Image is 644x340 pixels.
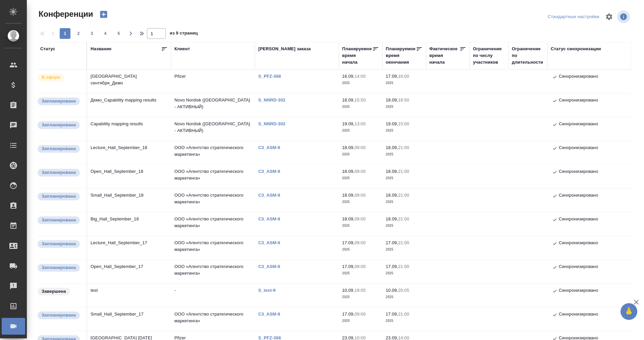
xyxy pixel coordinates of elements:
[342,175,379,182] p: 2025
[258,193,285,198] a: C3_ASM-8
[342,312,355,317] p: 17.09,
[355,97,366,103] p: 15:50
[429,46,460,66] div: Фактическое время начала
[113,28,124,39] button: 5
[398,216,409,221] p: 21:00
[73,30,84,37] span: 2
[174,46,190,52] div: Клиент
[42,264,76,271] p: Запланирована
[258,240,285,245] a: C3_ASM-8
[559,287,598,295] p: Синхронизировано
[171,93,255,117] td: Novo Nordisk ([GEOGRAPHIC_DATA] - АКТИВНЫЙ)
[512,46,544,66] div: Ограничение по длительности
[258,145,285,150] p: C3_ASM-8
[258,46,311,52] div: [PERSON_NAME] заказа
[42,241,76,247] p: Запланирована
[342,240,355,245] p: 17.09,
[473,46,505,66] div: Ограничение по числу участников
[386,294,423,300] p: 2025
[96,9,112,20] button: Создать
[355,264,366,269] p: 09:00
[398,312,409,317] p: 21:00
[87,212,171,236] td: Big_Hall_September_18
[342,270,379,277] p: 2025
[342,74,355,79] p: 16.09,
[258,216,285,221] p: C3_ASM-8
[171,189,255,212] td: ООО «Агентство стратегического маркетинга»
[42,74,60,81] p: В эфире
[342,46,372,66] div: Планируемое время начала
[87,236,171,260] td: Lecture_Hall_September_17
[171,212,255,236] td: ООО «Агентство стратегического маркетинга»
[398,264,409,269] p: 21:00
[87,117,171,141] td: Capability mapping results
[355,312,366,317] p: 09:00
[559,216,598,224] p: Синхронизировано
[621,303,637,320] button: 🙏
[601,9,617,25] span: Настроить таблицу
[171,284,255,307] td: -
[398,288,409,293] p: 20:05
[37,9,93,19] span: Конференции
[258,97,290,103] a: S_NNRD-302
[386,246,423,253] p: 2025
[342,193,355,198] p: 18.09,
[398,145,409,150] p: 21:00
[559,144,598,152] p: Синхронизировано
[342,222,379,229] p: 2025
[87,30,97,37] span: 3
[100,30,111,37] span: 4
[342,104,379,110] p: 2025
[87,28,97,39] button: 3
[355,288,366,293] p: 19:05
[386,169,398,174] p: 18.09,
[386,222,423,229] p: 2025
[170,29,198,39] span: из 9 страниц
[87,284,171,307] td: test
[559,168,598,176] p: Синхронизировано
[42,169,76,176] p: Запланирована
[342,264,355,269] p: 17.09,
[171,236,255,260] td: ООО «Агентство стратегического маркетинга»
[559,73,598,81] p: Синхронизировано
[42,98,76,105] p: Запланирована
[42,145,76,152] p: Запланирована
[87,70,171,93] td: [GEOGRAPHIC_DATA] сентября_Демо
[171,70,255,93] td: Pfizer
[258,121,290,126] a: S_NNRD-302
[87,93,171,117] td: Демо_Capability mapping results
[258,169,285,174] a: C3_ASM-8
[551,46,601,52] div: Статус синхронизации
[87,165,171,188] td: Open_Hall_September_18
[342,80,379,86] p: 2025
[258,312,285,317] a: C3_ASM-8
[559,240,598,248] p: Синхронизировано
[355,240,366,245] p: 09:00
[386,199,423,205] p: 2025
[386,216,398,221] p: 18.09,
[342,127,379,134] p: 2025
[386,46,416,66] div: Планируемое время окончания
[87,141,171,164] td: Lecture_Hall_September_18
[559,121,598,129] p: Синхронизировано
[258,264,285,269] a: C3_ASM-8
[171,260,255,283] td: ООО «Агентство стратегического маркетинга»
[171,141,255,164] td: ООО «Агентство стратегического маркетинга»
[73,28,84,39] button: 2
[386,288,398,293] p: 10.09,
[258,288,281,293] p: S_test-9
[386,193,398,198] p: 18.09,
[386,104,423,110] p: 2025
[171,308,255,331] td: ООО «Агентство стратегического маркетинга»
[342,121,355,126] p: 19.09,
[342,151,379,158] p: 2025
[87,260,171,283] td: Open_Hall_September_17
[342,246,379,253] p: 2025
[546,12,601,22] div: split button
[342,169,355,174] p: 18.09,
[355,121,366,126] p: 13:00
